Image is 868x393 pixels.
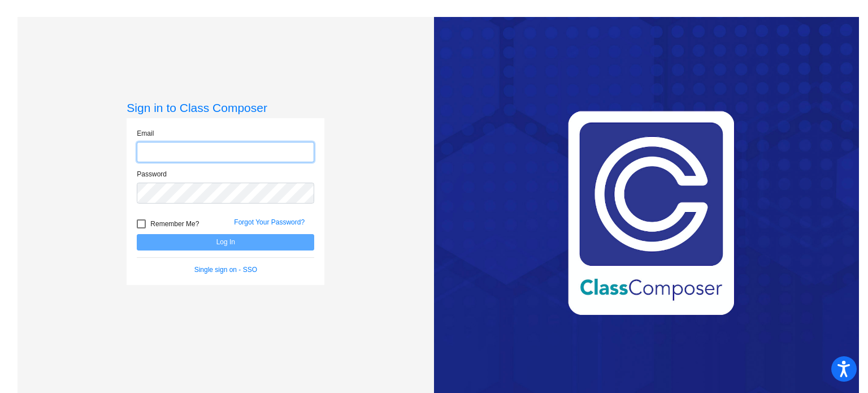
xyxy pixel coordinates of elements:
[127,101,324,115] h3: Sign in to Class Composer
[194,266,257,274] a: Single sign on - SSO
[234,218,305,226] a: Forgot Your Password?
[137,169,167,179] label: Password
[137,128,154,139] label: Email
[150,217,199,231] span: Remember Me?
[137,234,314,251] button: Log In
